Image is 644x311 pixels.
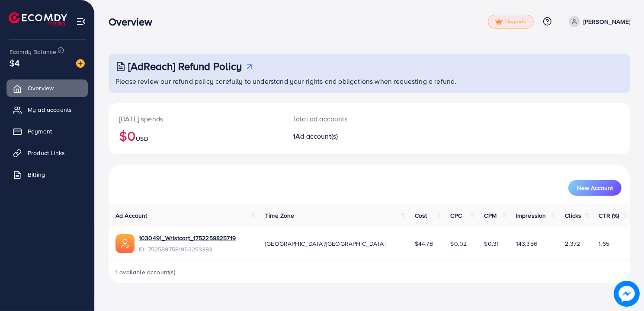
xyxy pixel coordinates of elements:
[516,211,546,220] span: Impression
[115,268,176,276] span: 1 available account(s)
[9,12,67,25] img: logo
[128,60,242,73] h3: [AdReach] Refund Policy
[6,79,88,97] a: Overview
[265,239,385,248] span: [GEOGRAPHIC_DATA]/[GEOGRAPHIC_DATA]
[488,15,534,29] a: tickUpgrade
[451,239,467,248] span: $0.02
[599,239,610,248] span: 1.65
[76,16,86,26] img: menu
[109,16,159,28] h3: Overview
[28,84,54,92] span: Overview
[484,239,499,248] span: $0.31
[599,211,619,220] span: CTR (%)
[293,114,403,124] p: Total ad accounts
[484,211,496,220] span: CPM
[568,180,622,196] button: New Account
[451,211,462,220] span: CPC
[119,127,272,144] h2: $0
[415,239,433,248] span: $44.78
[516,239,537,248] span: 143,356
[28,127,52,136] span: Payment
[295,131,338,141] span: Ad account(s)
[495,19,503,25] img: tick
[115,211,147,220] span: Ad Account
[495,19,526,25] span: Upgrade
[119,114,272,124] p: [DATE] spends
[115,76,625,86] p: Please review our refund policy carefully to understand your rights and obligations when requesti...
[28,170,45,179] span: Billing
[136,134,148,143] span: USD
[565,239,580,248] span: 2,372
[6,123,88,140] a: Payment
[139,234,236,242] a: 1030491_Wristcart_1752259825719
[115,234,135,253] img: ic-ads-acc.e4c84228.svg
[10,48,56,56] span: Ecomdy Balance
[28,105,72,114] span: My ad accounts
[577,185,613,191] span: New Account
[415,211,427,220] span: Cost
[10,57,19,69] span: $4
[28,149,65,157] span: Product Links
[565,211,581,220] span: Clicks
[6,101,88,118] a: My ad accounts
[6,144,88,162] a: Product Links
[265,211,294,220] span: Time Zone
[139,245,236,254] span: ID: 7525897581953253383
[6,166,88,183] a: Billing
[76,59,85,68] img: image
[565,16,630,27] a: [PERSON_NAME]
[583,16,630,27] p: [PERSON_NAME]
[614,281,640,307] img: image
[293,132,403,140] h2: 1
